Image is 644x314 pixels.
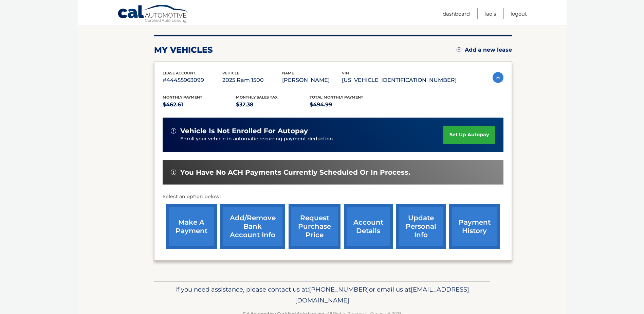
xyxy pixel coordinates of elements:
[220,204,285,249] a: Add/Remove bank account info
[236,100,310,109] p: $32.38
[180,135,444,143] p: Enroll your vehicle in automatic recurring payment deduction.
[171,128,176,134] img: alert-white.svg
[180,127,308,135] span: vehicle is not enrolled for autopay
[154,45,213,55] h2: my vehicles
[222,75,282,85] p: 2025 Ram 1500
[282,71,294,75] span: name
[282,75,342,85] p: [PERSON_NAME]
[236,95,278,100] span: Monthly sales Tax
[159,284,486,306] p: If you need assistance, please contact us at: or email us at
[511,8,527,19] a: Logout
[342,75,457,85] p: [US_VEHICLE_IDENTIFICATION_NUMBER]
[396,204,446,249] a: update personal info
[443,126,495,144] a: set up autopay
[163,95,202,100] span: Monthly Payment
[344,204,393,249] a: account details
[457,47,461,52] img: add.svg
[222,71,239,75] span: vehicle
[310,95,363,100] span: Total Monthly Payment
[449,204,500,249] a: payment history
[484,8,496,19] a: FAQ's
[289,204,341,249] a: request purchase price
[166,204,217,249] a: make a payment
[443,8,470,19] a: Dashboard
[310,100,383,109] p: $494.99
[295,285,469,304] span: [EMAIL_ADDRESS][DOMAIN_NAME]
[309,285,369,293] span: [PHONE_NUMBER]
[163,75,222,85] p: #44455963099
[493,72,503,83] img: accordion-active.svg
[342,71,349,75] span: vin
[180,168,410,177] span: You have no ACH payments currently scheduled or in process.
[163,71,196,75] span: lease account
[163,100,236,109] p: $462.61
[457,47,512,53] a: Add a new lease
[117,4,189,24] a: Cal Automotive
[163,193,503,201] p: Select an option below:
[171,170,176,175] img: alert-white.svg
